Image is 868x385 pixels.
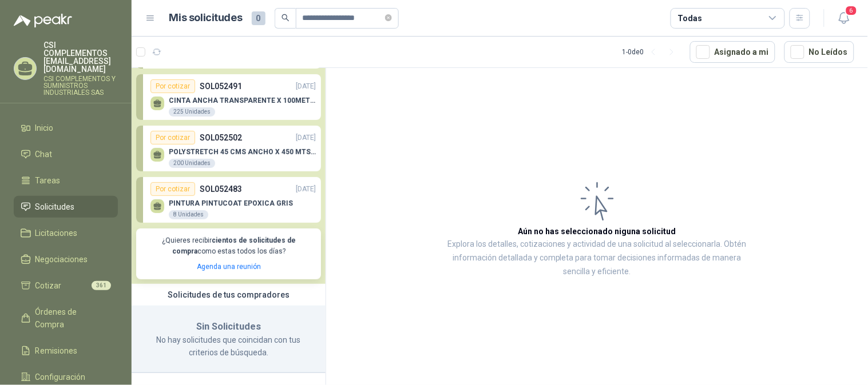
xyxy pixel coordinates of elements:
div: Por cotizar [150,182,195,196]
p: POLYSTRETCH 45 CMS ANCHO X 450 MTS LONG [169,148,316,156]
a: Chat [14,143,118,165]
a: Solicitudes [14,196,118,218]
a: Remisiones [14,340,118,362]
span: Órdenes de Compra [35,306,107,331]
span: Negociaciones [35,253,88,266]
span: Configuración [35,371,86,383]
button: 6 [834,8,854,29]
p: [DATE] [296,81,316,92]
img: Logo peakr [14,14,72,27]
b: cientos de solicitudes de compra [172,236,296,255]
h1: Mis solicitudes [169,10,243,26]
a: Por cotizarSOL052502[DATE] POLYSTRETCH 45 CMS ANCHO X 450 MTS LONG200 Unidades [136,126,321,171]
span: close-circle [385,14,392,21]
button: Asignado a mi [690,41,775,63]
span: Inicio [35,122,54,134]
button: No Leídos [784,41,854,63]
a: Por cotizarSOL052483[DATE] PINTURA PINTUCOAT EPOXICA GRIS8 Unidades [136,177,321,223]
p: SOL052502 [200,131,242,144]
p: PINTURA PINTUCOAT EPOXICA GRIS [169,199,293,207]
div: Por cotizar [150,79,195,93]
span: search [282,14,290,22]
p: CINTA ANCHA TRANSPARENTE X 100METROS [169,97,316,105]
span: 6 [845,5,858,16]
span: 361 [92,281,111,290]
span: Chat [35,148,53,161]
div: 8 Unidades [169,210,208,219]
a: Negociaciones [14,248,118,270]
div: 1 - 0 de 0 [623,43,681,61]
h3: Aún no has seleccionado niguna solicitud [518,225,676,238]
p: SOL052491 [200,80,242,93]
div: Solicitudes de tus compradores [132,284,326,306]
a: Cotizar361 [14,275,118,296]
p: [DATE] [296,184,316,195]
span: Tareas [35,174,61,187]
span: 0 [252,11,265,25]
p: [DATE] [296,133,316,143]
a: Por cotizarSOL052491[DATE] CINTA ANCHA TRANSPARENTE X 100METROS225 Unidades [136,74,321,120]
h3: Sin Solicitudes [145,319,312,334]
p: ¿Quieres recibir como estas todos los días? [143,235,314,257]
a: Agenda una reunión [197,263,261,271]
p: CSI COMPLEMENTOS Y SUMINISTROS INDUSTRIALES SAS [43,75,118,96]
span: close-circle [385,13,392,23]
a: Licitaciones [14,222,118,244]
div: Por cotizar [150,131,195,145]
p: CSI COMPLEMENTOS [EMAIL_ADDRESS][DOMAIN_NAME] [43,41,118,73]
span: Licitaciones [35,227,78,239]
p: SOL052483 [200,183,242,195]
a: Inicio [14,117,118,139]
span: Cotizar [35,279,62,292]
div: 225 Unidades [169,107,215,117]
div: 200 Unidades [169,159,215,168]
span: Remisiones [35,344,78,357]
div: Todas [678,12,702,25]
p: No hay solicitudes que coincidan con tus criterios de búsqueda. [145,334,312,359]
a: Tareas [14,170,118,191]
div: Por cotizarSOL052546[DATE] ACT - MOTOSIERRA1 UnidadesPor cotizarSOL052491[DATE] CINTA ANCHA TRANS... [132,4,326,284]
a: Órdenes de Compra [14,301,118,335]
span: Solicitudes [35,200,75,213]
p: Explora los detalles, cotizaciones y actividad de una solicitud al seleccionarla. Obtén informaci... [441,238,754,279]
